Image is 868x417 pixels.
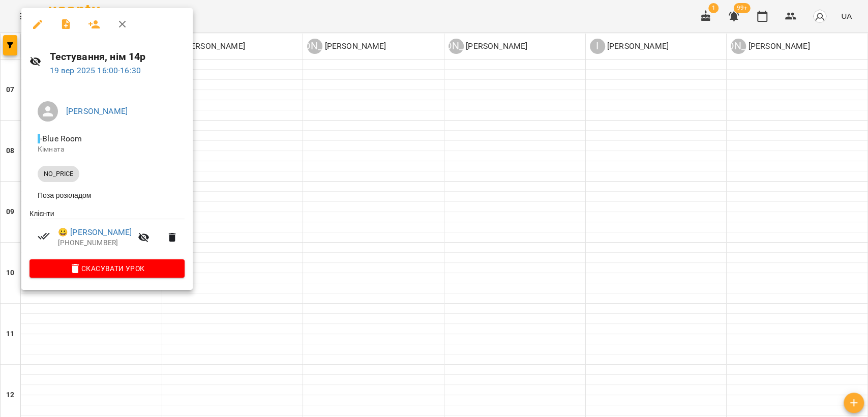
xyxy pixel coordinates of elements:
span: NO_PRICE [38,169,79,178]
li: Поза розкладом [29,186,185,204]
svg: Візит сплачено [38,230,50,242]
a: 😀 [PERSON_NAME] [58,226,132,239]
span: Скасувати Урок [38,262,176,275]
p: Кімната [38,144,176,155]
button: Скасувати Урок [29,259,185,278]
a: 19 вер 2025 16:00-16:30 [50,66,141,75]
ul: Клієнти [29,208,185,259]
span: - Blue Room [38,134,84,143]
a: [PERSON_NAME] [66,106,128,116]
h6: Тестування, нім 14р [50,49,185,65]
p: [PHONE_NUMBER] [58,238,132,248]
